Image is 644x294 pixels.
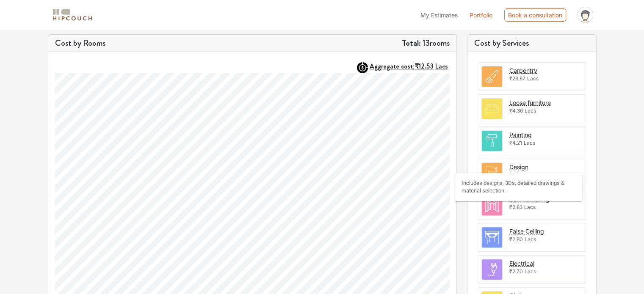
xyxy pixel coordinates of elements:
[402,37,421,49] strong: Total:
[509,98,551,107] button: Loose furniture
[470,11,492,19] a: Portfolio
[509,130,532,139] button: Painting
[402,38,450,48] h5: 13 rooms
[51,5,94,25] span: logo-horizontal.svg
[370,61,448,71] strong: Aggregate cost:
[524,204,536,210] span: Lacs
[420,11,458,19] span: My Estimates
[509,107,523,114] span: ₹4.36
[525,236,536,242] span: Lacs
[51,8,94,22] img: logo-horizontal.svg
[524,140,535,146] span: Lacs
[504,8,566,22] div: Book a consultation
[509,75,525,82] span: ₹23.67
[370,62,450,70] button: Aggregate cost:₹12.53Lacs
[482,259,502,280] img: room.svg
[527,75,539,82] span: Lacs
[482,99,502,119] img: room.svg
[482,66,502,87] img: room.svg
[525,268,536,275] span: Lacs
[509,162,528,171] button: Design
[435,61,448,71] span: Lacs
[482,163,502,183] img: room.svg
[525,107,536,114] span: Lacs
[482,227,502,247] img: room.svg
[509,259,534,268] button: Electrical
[509,140,522,146] span: ₹4.21
[482,131,502,151] img: room.svg
[55,38,105,48] h5: Cost by Rooms
[509,204,522,210] span: ₹2.83
[509,66,537,75] button: Carpentry
[509,227,544,236] button: False Ceiling
[509,268,523,275] span: ₹2.70
[462,179,576,195] div: Includes designs, 3Ds, detailed drawings & material selection.
[357,62,368,73] img: AggregateIcon
[474,38,589,48] h5: Cost by Services
[509,236,523,242] span: ₹2.80
[415,61,434,71] span: ₹12.53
